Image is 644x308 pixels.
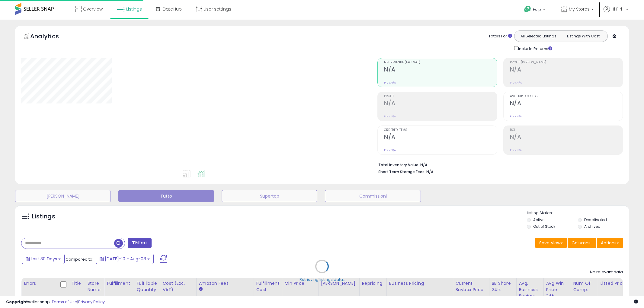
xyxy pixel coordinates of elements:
[83,6,103,12] span: Overview
[510,100,623,108] h2: N/A
[384,129,497,132] span: Ordered Items
[561,32,606,40] button: Listings With Cost
[604,6,628,20] a: Hi Piri-
[569,6,590,12] span: My Stores
[325,190,421,202] button: Commissioni
[118,190,214,202] button: Tutto
[519,1,551,20] a: Help
[6,299,28,305] strong: Copyright
[510,45,559,52] div: Include Returns
[510,134,623,142] h2: N/A
[163,6,182,12] span: DataHub
[300,277,345,282] div: Retrieving listings data..
[510,61,623,64] span: Profit [PERSON_NAME]
[426,169,434,175] span: N/A
[378,162,419,167] b: Total Inventory Value:
[126,6,142,12] span: Listings
[611,6,624,12] span: Hi Piri-
[510,115,522,118] small: Prev: N/A
[6,299,105,305] div: seller snap | |
[510,95,623,98] span: Avg. Buybox Share
[384,61,497,64] span: Net Revenue (Exc. VAT)
[384,95,497,98] span: Profit
[524,5,531,13] i: Get Help
[516,32,561,40] button: All Selected Listings
[384,100,497,108] h2: N/A
[378,169,425,174] b: Short Term Storage Fees:
[384,81,396,84] small: Prev: N/A
[222,190,317,202] button: Supertop
[378,161,618,168] li: N/A
[384,148,396,152] small: Prev: N/A
[510,66,623,74] h2: N/A
[510,129,623,132] span: ROI
[384,66,497,74] h2: N/A
[30,32,71,42] h5: Analytics
[489,33,512,39] div: Totals For
[533,7,541,12] span: Help
[384,134,497,142] h2: N/A
[384,115,396,118] small: Prev: N/A
[510,81,522,84] small: Prev: N/A
[510,148,522,152] small: Prev: N/A
[15,190,111,202] button: [PERSON_NAME]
